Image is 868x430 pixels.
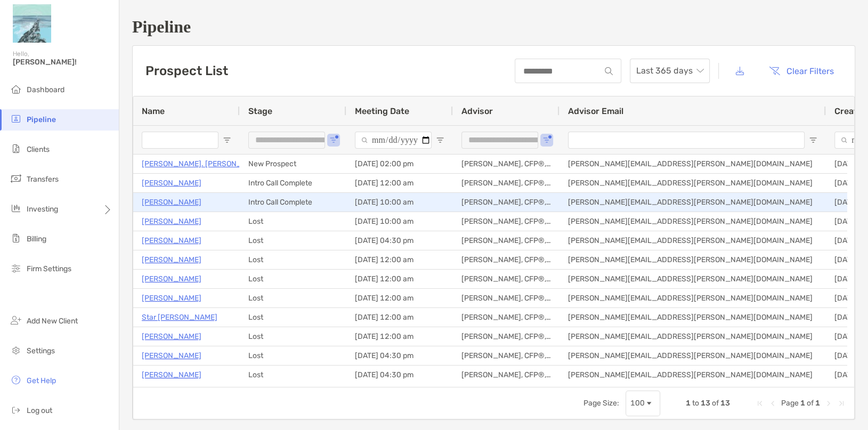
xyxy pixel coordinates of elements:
[240,366,346,384] div: Lost
[240,250,346,269] div: Lost
[142,253,201,266] a: [PERSON_NAME]
[453,346,559,365] div: [PERSON_NAME], CFP®, CFSLA
[142,349,201,362] a: [PERSON_NAME]
[142,291,201,305] a: [PERSON_NAME]
[142,234,201,247] a: [PERSON_NAME]
[10,314,22,327] img: add_new_client icon
[240,231,346,250] div: Lost
[142,272,201,286] p: [PERSON_NAME]
[240,327,346,346] div: Lost
[346,366,453,384] div: [DATE] 04:30 pm
[453,212,559,231] div: [PERSON_NAME], CFP®, CFSLA
[692,399,699,408] span: to
[346,193,453,212] div: [DATE] 10:00 am
[27,205,58,214] span: Investing
[27,264,71,273] span: Firm Settings
[809,136,817,144] button: Open Filter Menu
[436,136,444,144] button: Open Filter Menu
[453,289,559,307] div: [PERSON_NAME], CFP®, CFSLA
[240,346,346,365] div: Lost
[712,399,719,408] span: of
[27,406,52,415] span: Log out
[701,399,710,408] span: 13
[542,136,551,144] button: Open Filter Menu
[815,399,820,408] span: 1
[142,368,201,382] a: [PERSON_NAME]
[27,376,56,385] span: Get Help
[145,63,228,78] h3: Prospect List
[13,4,51,43] img: Zoe Logo
[559,231,826,250] div: [PERSON_NAME][EMAIL_ADDRESS][PERSON_NAME][DOMAIN_NAME]
[13,58,112,67] span: [PERSON_NAME]!
[240,193,346,212] div: Intro Call Complete
[768,399,777,408] div: Previous Page
[807,399,814,408] span: of
[10,232,22,245] img: billing icon
[559,308,826,327] div: [PERSON_NAME][EMAIL_ADDRESS][PERSON_NAME][DOMAIN_NAME]
[27,175,59,184] span: Transfers
[10,374,22,386] img: get-help icon
[559,346,826,365] div: [PERSON_NAME][EMAIL_ADDRESS][PERSON_NAME][DOMAIN_NAME]
[453,174,559,192] div: [PERSON_NAME], CFP®, CFSLA
[559,289,826,307] div: [PERSON_NAME][EMAIL_ADDRESS][PERSON_NAME][DOMAIN_NAME]
[346,346,453,365] div: [DATE] 04:30 pm
[10,403,22,416] img: logout icon
[781,399,799,408] span: Page
[346,231,453,250] div: [DATE] 04:30 pm
[453,193,559,212] div: [PERSON_NAME], CFP®, CFSLA
[10,112,22,125] img: pipeline icon
[453,250,559,269] div: [PERSON_NAME], CFP®, CFSLA
[583,399,619,408] div: Page Size:
[142,330,201,343] a: [PERSON_NAME]
[355,132,432,149] input: Meeting Date Filter Input
[223,136,231,144] button: Open Filter Menu
[346,289,453,307] div: [DATE] 12:00 am
[10,262,22,274] img: firm-settings icon
[453,366,559,384] div: [PERSON_NAME], CFP®, CFSLA
[240,289,346,307] div: Lost
[346,327,453,346] div: [DATE] 12:00 am
[559,212,826,231] div: [PERSON_NAME][EMAIL_ADDRESS][PERSON_NAME][DOMAIN_NAME]
[761,59,842,83] button: Clear Filters
[10,142,22,155] img: clients icon
[142,176,201,190] a: [PERSON_NAME]
[453,155,559,173] div: [PERSON_NAME], CFP®, CFSLA
[248,106,272,116] span: Stage
[720,399,730,408] span: 13
[568,132,805,149] input: Advisor Email Filter Input
[27,115,56,124] span: Pipeline
[837,399,846,408] div: Last Page
[27,145,50,154] span: Clients
[346,174,453,192] div: [DATE] 12:00 am
[559,250,826,269] div: [PERSON_NAME][EMAIL_ADDRESS][PERSON_NAME][DOMAIN_NAME]
[142,132,218,149] input: Name Filter Input
[240,308,346,327] div: Lost
[559,327,826,346] div: [PERSON_NAME][EMAIL_ADDRESS][PERSON_NAME][DOMAIN_NAME]
[453,308,559,327] div: [PERSON_NAME], CFP®, CFSLA
[461,106,493,116] span: Advisor
[346,155,453,173] div: [DATE] 02:00 pm
[10,344,22,356] img: settings icon
[824,399,833,408] div: Next Page
[142,215,201,228] p: [PERSON_NAME]
[132,17,855,37] h1: Pipeline
[605,67,613,75] img: input icon
[686,399,691,408] span: 1
[142,311,217,324] a: Star [PERSON_NAME]
[346,308,453,327] div: [DATE] 12:00 am
[142,157,265,171] p: [PERSON_NAME]. [PERSON_NAME]
[10,202,22,215] img: investing icon
[27,85,64,94] span: Dashboard
[453,327,559,346] div: [PERSON_NAME], CFP®, CFSLA
[27,317,78,326] span: Add New Client
[355,106,409,116] span: Meeting Date
[756,399,764,408] div: First Page
[559,366,826,384] div: [PERSON_NAME][EMAIL_ADDRESS][PERSON_NAME][DOMAIN_NAME]
[27,234,46,244] span: Billing
[559,270,826,288] div: [PERSON_NAME][EMAIL_ADDRESS][PERSON_NAME][DOMAIN_NAME]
